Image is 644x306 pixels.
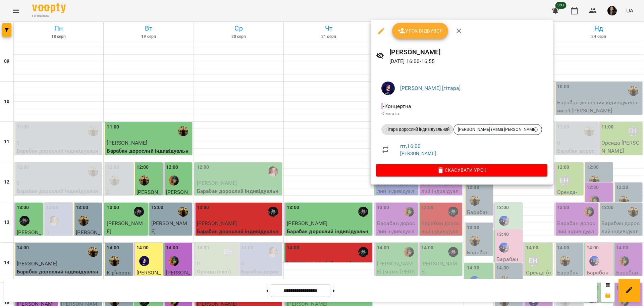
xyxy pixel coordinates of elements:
[376,164,547,176] button: Скасувати Урок
[400,143,421,149] a: пт , 16:00
[389,47,547,57] h6: [PERSON_NAME]
[381,166,542,174] span: Скасувати Урок
[381,126,453,133] span: Гітара дорослий індивідуальний
[392,23,448,39] button: Урок відбувся
[400,85,461,91] a: [PERSON_NAME] [гітара]
[381,103,413,109] span: - Концертна
[454,126,542,133] span: [PERSON_NAME] (мама [PERSON_NAME])
[400,151,436,156] a: [PERSON_NAME]
[381,82,395,95] img: 2ef3b1ffdbd1dc356e5a682a3f6c6ed3.png
[453,124,542,135] div: [PERSON_NAME] (мама [PERSON_NAME])
[381,110,542,117] p: Кімната
[397,27,443,35] span: Урок відбувся
[389,57,547,65] p: [DATE] 16:00 - 16:55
